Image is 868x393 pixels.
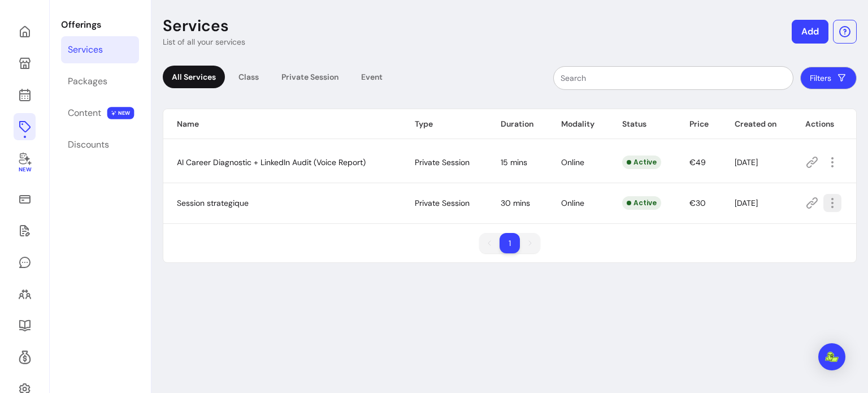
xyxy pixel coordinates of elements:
[68,43,103,57] div: Services
[561,72,786,84] input: Search
[272,66,348,88] div: Private Session
[609,109,676,139] th: Status
[14,344,36,371] a: Refer & Earn
[68,106,101,120] div: Content
[14,18,36,45] a: Home
[14,280,36,308] a: Clients
[548,109,609,139] th: Modality
[163,36,245,47] p: List of all your services
[163,109,401,139] th: Name
[177,157,366,167] span: AI Career Diagnostic + LinkedIn Audit (Voice Report)
[14,50,36,77] a: My Page
[107,107,134,119] span: NEW
[177,198,249,208] span: Session strategique
[561,198,584,208] span: Online
[500,233,520,253] li: pagination item 1 active
[800,67,857,89] button: Filters
[61,68,139,95] a: Packages
[61,18,139,32] p: Offerings
[676,109,721,139] th: Price
[415,198,470,208] span: Private Session
[561,157,584,167] span: Online
[401,109,487,139] th: Type
[689,157,706,167] span: €49
[735,198,758,208] span: [DATE]
[61,36,139,63] a: Services
[622,156,661,169] div: Active
[735,157,758,167] span: [DATE]
[721,109,792,139] th: Created on
[622,196,661,210] div: Active
[18,166,31,174] span: New
[163,16,229,36] p: Services
[818,343,845,370] div: Open Intercom Messenger
[14,81,36,109] a: Calendar
[14,113,36,140] a: Offerings
[14,185,36,213] a: Sales
[689,198,706,208] span: €30
[68,75,107,88] div: Packages
[415,157,470,167] span: Private Session
[792,20,828,44] button: Add
[14,249,36,276] a: My Messages
[501,157,527,167] span: 15 mins
[229,66,268,88] div: Class
[792,109,856,139] th: Actions
[352,66,392,88] div: Event
[501,198,530,208] span: 30 mins
[14,312,36,339] a: Resources
[163,66,225,88] div: All Services
[61,100,139,127] a: Content NEW
[474,227,546,259] nav: pagination navigation
[14,145,36,181] a: New
[487,109,548,139] th: Duration
[68,138,109,152] div: Discounts
[61,131,139,158] a: Discounts
[14,217,36,244] a: Waivers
